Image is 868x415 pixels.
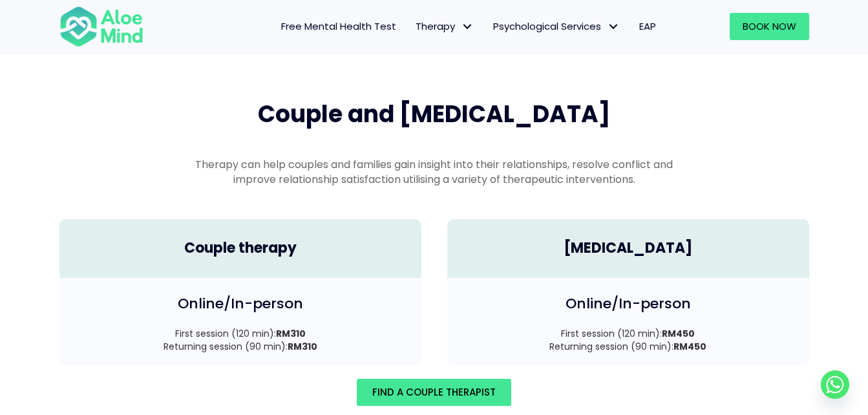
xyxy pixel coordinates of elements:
[673,340,706,353] strong: RM450
[372,385,496,399] span: Find A Couple Therapist
[288,340,317,353] strong: RM310
[72,239,408,259] h4: Couple therapy
[604,17,623,36] span: Psychological Services: submenu
[460,239,796,259] h4: [MEDICAL_DATA]
[281,19,396,33] span: Free Mental Health Test
[160,13,666,40] nav: Menu
[406,13,483,40] a: TherapyTherapy: submenu
[493,19,620,33] span: Psychological Services
[357,379,511,406] a: Find A Couple Therapist
[743,19,796,33] span: Book Now
[821,370,849,399] a: Whatsapp
[258,98,611,131] span: Couple and [MEDICAL_DATA]
[630,13,666,40] a: EAP
[730,13,809,40] a: Book Now
[458,17,477,36] span: Therapy: submenu
[639,19,656,33] span: EAP
[72,294,408,314] h4: Online/In-person
[662,327,695,340] strong: RM450
[271,13,406,40] a: Free Mental Health Test
[460,327,796,354] p: First session (120 min): Returning session (90 min):
[460,294,796,314] h4: Online/In-person
[483,13,630,40] a: Psychological ServicesPsychological Services: submenu
[191,157,677,187] p: Therapy can help couples and families gain insight into their relationships, resolve conflict and...
[59,5,143,48] img: Aloe mind Logo
[416,19,474,33] span: Therapy
[72,327,408,354] p: First session (120 min): Returning session (90 min):
[276,327,306,340] strong: RM310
